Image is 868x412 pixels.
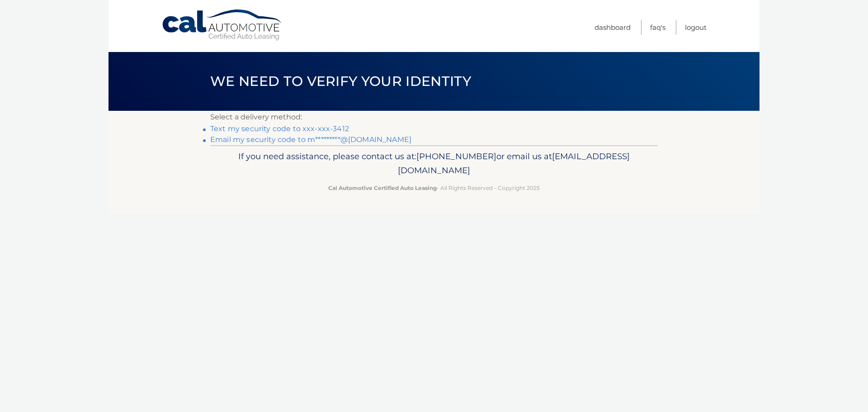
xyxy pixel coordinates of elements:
strong: Cal Automotive Certified Auto Leasing [328,185,437,191]
span: We need to verify your identity [210,73,471,90]
a: Cal Automotive [161,9,283,41]
a: FAQ's [650,20,665,35]
p: Select a delivery method: [210,111,658,123]
a: Text my security code to xxx-xxx-3412 [210,124,349,133]
a: Logout [685,20,707,35]
p: - All Rights Reserved - Copyright 2025 [216,183,652,193]
a: Email my security code to m*********@[DOMAIN_NAME] [210,135,411,144]
span: [PHONE_NUMBER] [416,151,496,161]
a: Dashboard [594,20,631,35]
p: If you need assistance, please contact us at: or email us at [216,149,652,178]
